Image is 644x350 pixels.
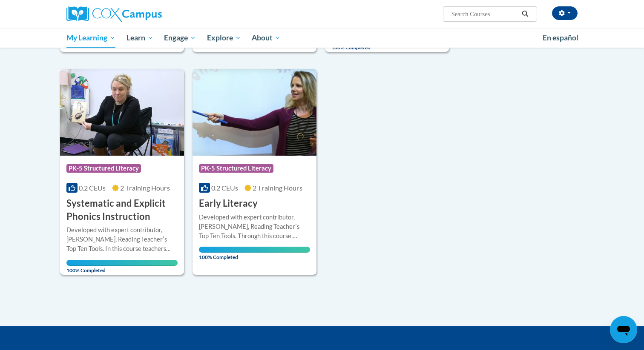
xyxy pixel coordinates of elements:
button: Search [519,9,532,19]
h3: Early Literacy [199,197,258,210]
span: 2 Training Hours [120,184,170,192]
a: Explore [201,28,247,48]
a: En español [537,29,584,47]
div: Developed with expert contributor, [PERSON_NAME], Reading Teacherʹs Top Ten Tools. Through this c... [199,213,310,241]
span: Learn [126,33,153,43]
div: Your progress [199,247,310,253]
span: 0.2 CEUs [211,184,238,192]
h3: Systematic and Explicit Phonics Instruction [66,197,178,223]
input: Search Courses [451,9,519,19]
span: Engage [164,33,196,43]
a: My Learning [61,28,121,48]
span: 0.2 CEUs [79,184,106,192]
button: Account Settings [552,6,578,20]
div: Developed with expert contributor, [PERSON_NAME], Reading Teacherʹs Top Ten Tools. In this course... [66,225,178,253]
div: Main menu [54,28,590,48]
span: About [252,33,281,43]
iframe: Button to launch messaging window [610,316,637,343]
img: Cox Campus [66,6,162,22]
span: My Learning [66,33,115,43]
span: 2 Training Hours [253,184,302,192]
span: 100% Completed [66,260,178,273]
img: Course Logo [60,69,184,156]
a: About [247,28,287,48]
span: PK-5 Structured Literacy [199,164,273,173]
span: PK-5 Structured Literacy [66,164,141,173]
a: Learn [121,28,159,48]
a: Cox Campus [66,6,228,22]
span: En español [543,33,578,42]
a: Course LogoPK-5 Structured Literacy0.2 CEUs2 Training Hours Systematic and Explicit Phonics Instr... [60,69,184,275]
a: Course LogoPK-5 Structured Literacy0.2 CEUs2 Training Hours Early LiteracyDeveloped with expert c... [193,69,316,275]
a: Engage [158,28,201,48]
div: Your progress [66,260,178,266]
span: Explore [207,33,241,43]
img: Course Logo [193,69,316,156]
span: 100% Completed [199,247,310,260]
